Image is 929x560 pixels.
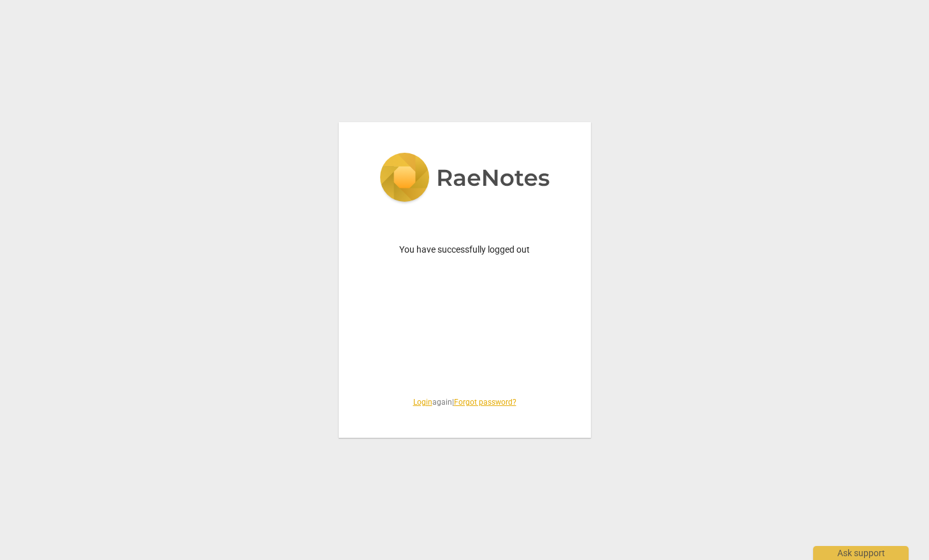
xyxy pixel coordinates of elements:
[369,397,560,408] span: again |
[454,398,516,407] a: Forgot password?
[813,546,909,560] div: Ask support
[379,153,550,205] img: 5ac2273c67554f335776073100b6d88f.svg
[369,243,560,256] p: You have successfully logged out
[413,398,432,407] a: Login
